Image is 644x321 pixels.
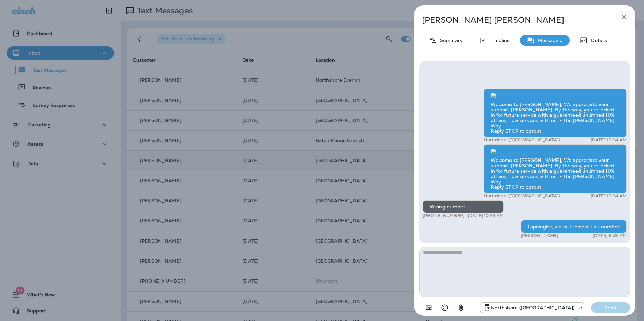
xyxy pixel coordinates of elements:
[588,38,607,43] p: Details
[422,301,435,314] button: Add in a premade template
[423,200,504,213] div: Wrong number
[521,220,627,233] div: I apologize, we will remove this number
[423,213,465,218] p: [PHONE_NUMBER]
[521,233,559,238] p: [PERSON_NAME]
[438,301,451,314] button: Select an emoji
[422,15,605,25] p: [PERSON_NAME] [PERSON_NAME]
[591,137,627,143] p: [DATE] 10:24 AM
[484,89,627,138] div: Welcome to [PERSON_NAME], We appreciate your support [PERSON_NAME]. By the way, you're locked in ...
[484,193,560,199] p: Northshore ([GEOGRAPHIC_DATA])
[487,38,510,43] p: Timeline
[437,38,463,43] p: Summary
[484,144,627,193] div: Welcome to [PERSON_NAME], We appreciate your support [PERSON_NAME]. By the way, you're locked in ...
[593,233,627,238] p: [DATE] 8:53 AM
[491,149,496,154] img: twilio-download
[470,147,474,153] span: Sent
[591,193,627,199] p: [DATE] 10:24 AM
[535,38,563,43] p: Messaging
[470,92,474,98] span: Sent
[480,304,584,312] div: +1 (985) 603-7378
[468,213,504,218] p: [DATE] 10:24 AM
[491,93,496,98] img: twilio-download
[484,137,560,143] p: Northshore ([GEOGRAPHIC_DATA])
[491,305,575,310] p: Northshore ([GEOGRAPHIC_DATA])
